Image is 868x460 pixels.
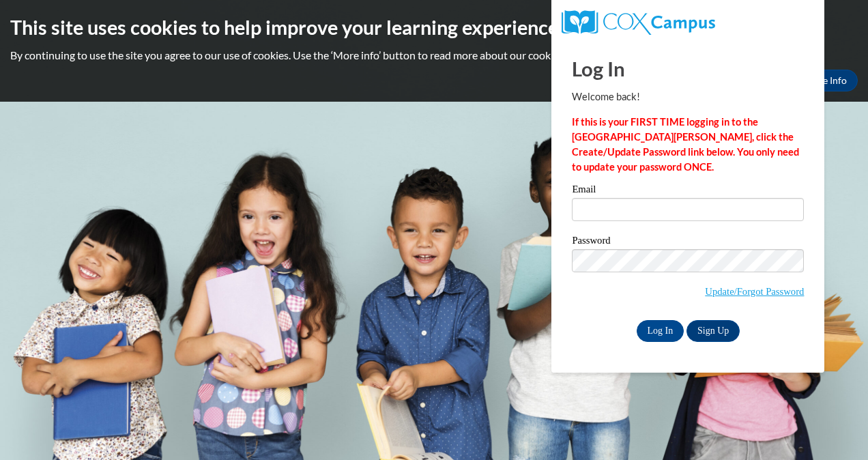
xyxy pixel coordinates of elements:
img: COX Campus [562,10,714,35]
a: Update/Forgot Password [705,286,804,297]
input: Log In [637,320,684,342]
p: Welcome back! [572,89,804,104]
label: Password [572,235,804,249]
p: By continuing to use the site you agree to our use of cookies. Use the ‘More info’ button to read... [10,48,858,63]
strong: If this is your FIRST TIME logging in to the [GEOGRAPHIC_DATA][PERSON_NAME], click the Create/Upd... [572,116,799,173]
a: Sign Up [686,320,740,342]
h2: This site uses cookies to help improve your learning experience. [10,14,858,41]
label: Email [572,184,804,198]
a: More Info [794,70,858,91]
h1: Log In [572,55,804,83]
